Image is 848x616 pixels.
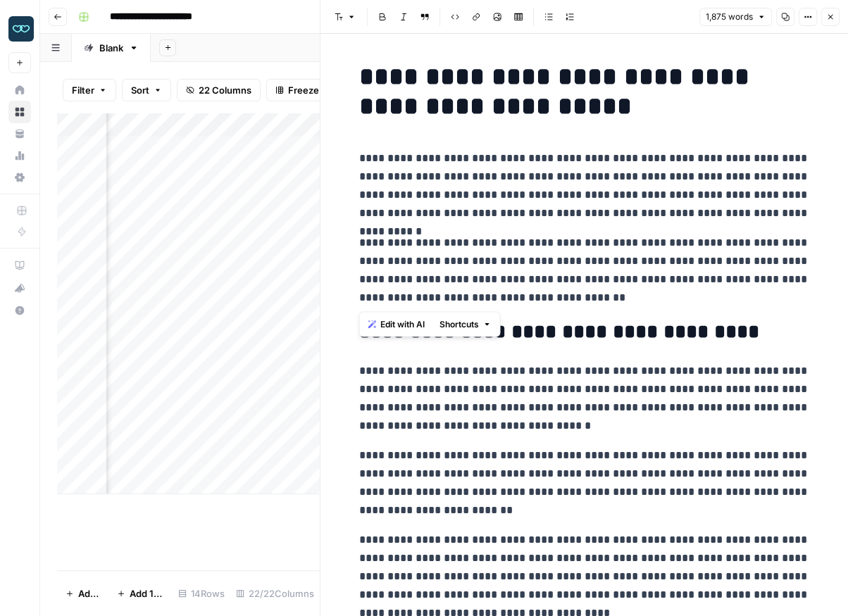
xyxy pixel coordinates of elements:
button: Filter [63,79,116,101]
span: Add 10 Rows [130,586,164,601]
button: Add 10 Rows [108,582,173,605]
button: 1,875 words [699,8,772,26]
a: Your Data [8,122,31,145]
button: Freeze Columns [266,79,370,101]
span: Filter [72,83,94,97]
span: Add Row [78,586,100,601]
button: Sort [122,79,171,101]
a: AirOps Academy [8,254,31,277]
a: Settings [8,166,31,189]
img: Zola Inc Logo [8,16,34,42]
button: Workspace: Zola Inc [8,11,31,46]
a: Usage [8,144,31,167]
span: Edit with AI [380,318,425,331]
div: 14 Rows [173,582,230,605]
div: 22/22 Columns [230,582,320,605]
button: Help + Support [8,299,31,322]
span: Sort [131,83,149,97]
a: Home [8,79,31,101]
span: 1,875 words [706,11,753,23]
button: Add Row [57,582,108,605]
div: Blank [99,41,123,55]
a: Blank [72,34,151,62]
button: 22 Columns [177,79,261,101]
button: Edit with AI [362,315,430,334]
a: Browse [8,101,31,123]
span: Shortcuts [439,318,478,331]
button: What's new? [8,277,31,299]
span: Freeze Columns [288,83,361,97]
button: Shortcuts [433,315,497,334]
span: 22 Columns [199,83,251,97]
div: What's new? [9,277,30,298]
